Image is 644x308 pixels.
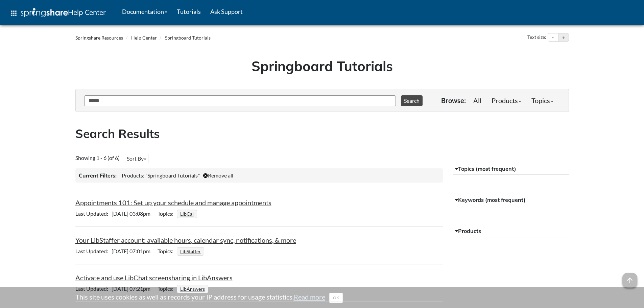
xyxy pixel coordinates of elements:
[468,94,486,107] a: All
[75,248,154,254] span: [DATE] 07:01pm
[75,155,120,161] span: Showing 1 - 6 (of 6)
[453,163,569,175] button: Topics (most frequent)
[526,94,558,107] a: Topics
[75,125,569,142] h2: Search Results
[453,225,569,237] button: Products
[80,56,564,75] h1: Springboard Tutorials
[117,3,172,20] a: Documentation
[179,209,195,219] a: LibCal
[177,285,210,292] ul: Topics
[145,172,200,179] span: "Springboard Tutorials"
[548,33,558,42] button: Decrease text size
[158,285,177,292] span: Topics
[75,198,271,207] a: Appointments 101: Set up your schedule and manage appointments
[75,285,112,292] span: Last Updated
[401,95,423,106] button: Search
[558,33,569,42] button: Increase text size
[79,172,117,179] h3: Current Filters
[68,8,106,17] span: Help Center
[75,210,154,217] span: [DATE] 03:08pm
[622,273,637,288] span: arrow_upward
[5,3,111,23] a: apps Help Center
[165,35,211,41] a: Springboard Tutorials
[203,172,233,179] a: Remove all
[75,274,233,282] a: Activate and use LibChat screensharing in LibAnswers
[158,210,177,217] span: Topics
[21,8,68,17] img: Springshare
[75,236,296,244] a: Your LibStaffer account: available hours, calendar sync, notifications, & more
[206,3,247,20] a: Ask Support
[441,96,466,105] p: Browse:
[10,9,18,17] span: apps
[75,35,123,41] a: Springshare Resources
[75,285,154,292] span: [DATE] 07:21pm
[622,274,637,282] a: arrow_upward
[131,35,157,41] a: Help Center
[75,248,112,254] span: Last Updated
[122,172,144,179] span: Products:
[125,154,148,163] button: Sort By
[526,33,548,42] div: Text size:
[453,194,569,206] button: Keywords (most frequent)
[179,246,202,256] a: LibStaffer
[172,3,206,20] a: Tutorials
[177,210,199,217] ul: Topics
[177,248,206,254] ul: Topics
[69,292,576,303] div: This site uses cookies as well as records your IP address for usage statistics.
[179,284,206,294] a: LibAnswers
[158,248,177,254] span: Topics
[486,94,526,107] a: Products
[75,210,112,217] span: Last Updated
